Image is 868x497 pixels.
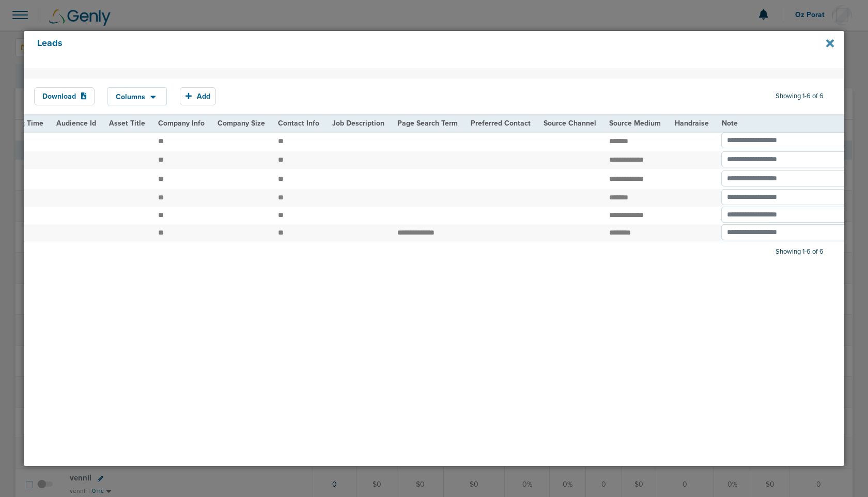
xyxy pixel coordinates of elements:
[34,87,95,105] button: Download
[776,92,824,101] span: Showing 1-6 of 6
[391,115,464,131] th: Page Search Term
[37,38,755,61] h4: Leads
[211,115,272,131] th: Company Size
[180,87,216,105] button: Add
[4,115,50,131] th: Best Time
[537,115,603,131] th: Source Channel
[668,115,715,131] th: Handraise
[197,92,210,101] span: Add
[603,115,668,131] th: Source Medium
[103,115,152,131] th: Asset Title
[776,247,824,256] span: Showing 1-6 of 6
[272,115,326,131] th: Contact Info
[464,115,537,131] th: Preferred Contact
[326,115,391,131] th: Job Description
[56,119,96,128] span: Audience Id
[116,94,145,101] span: Columns
[152,115,211,131] th: Company Info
